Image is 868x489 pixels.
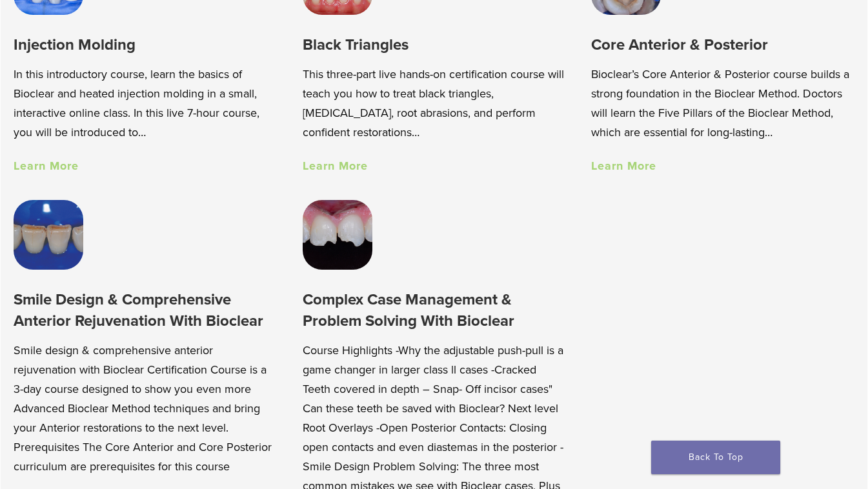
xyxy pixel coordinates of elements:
[591,65,854,142] p: Bioclear’s Core Anterior & Posterior course builds a strong foundation in the Bioclear Method. Do...
[303,159,368,173] a: Learn More
[14,34,277,55] h3: Injection Molding
[303,289,566,332] h3: Complex Case Management & Problem Solving With Bioclear
[14,341,277,476] p: Smile design & comprehensive anterior rejuvenation with Bioclear Certification Course is a 3-day ...
[303,34,566,55] h3: Black Triangles
[591,159,656,173] a: Learn More
[14,65,277,142] p: In this introductory course, learn the basics of Bioclear and heated injection molding in a small...
[303,65,566,142] p: This three-part live hands-on certification course will teach you how to treat black triangles, [...
[14,159,79,173] a: Learn More
[14,289,277,332] h3: Smile Design & Comprehensive Anterior Rejuvenation With Bioclear
[591,34,854,55] h3: Core Anterior & Posterior
[651,441,780,474] a: Back To Top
